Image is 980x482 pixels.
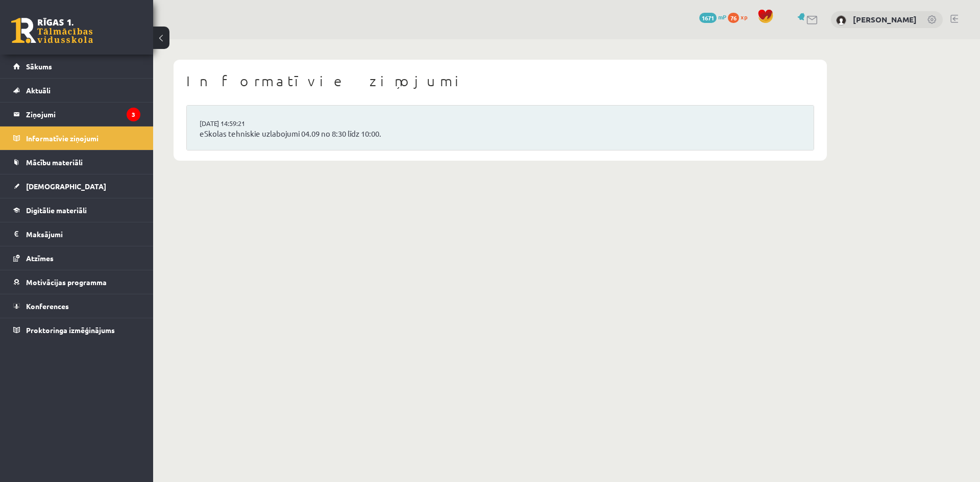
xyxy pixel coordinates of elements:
[699,13,726,21] a: 1671 mP
[26,206,87,215] span: Digitālie materiāli
[26,325,115,335] span: Proktoringa izmēģinājums
[718,13,726,21] span: mP
[13,126,140,150] a: Informatīvie ziņojumi
[26,126,140,150] legend: Informatīvie ziņojumi
[200,128,801,140] a: eSkolas tehniskie uzlabojumi 04.09 no 8:30 līdz 10:00.
[11,18,93,43] a: Rīgas 1. Tālmācības vidusskola
[13,174,140,198] a: [DEMOGRAPHIC_DATA]
[13,79,140,102] a: Aktuāli
[741,13,747,21] span: xp
[26,222,140,246] legend: Maksājumi
[26,158,83,167] span: Mācību materiāli
[13,103,140,126] a: Ziņojumi3
[13,318,140,342] a: Proktoringa izmēģinājums
[728,13,739,23] span: 76
[836,15,846,26] img: Andželīna Salukauri
[728,13,752,21] a: 76 xp
[186,72,814,90] h1: Informatīvie ziņojumi
[853,14,917,24] a: [PERSON_NAME]
[13,198,140,222] a: Digitālie materiāli
[13,150,140,174] a: Mācību materiāli
[699,13,717,23] span: 1671
[13,294,140,318] a: Konferences
[26,62,52,71] span: Sākums
[26,301,69,311] span: Konferences
[26,86,51,95] span: Aktuāli
[13,246,140,270] a: Atzīmes
[13,222,140,246] a: Maksājumi
[26,103,140,126] legend: Ziņojumi
[26,277,107,287] span: Motivācijas programma
[200,118,276,129] a: [DATE] 14:59:21
[26,182,106,191] span: [DEMOGRAPHIC_DATA]
[26,253,54,263] span: Atzīmes
[13,270,140,294] a: Motivācijas programma
[127,108,140,121] i: 3
[13,55,140,78] a: Sākums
